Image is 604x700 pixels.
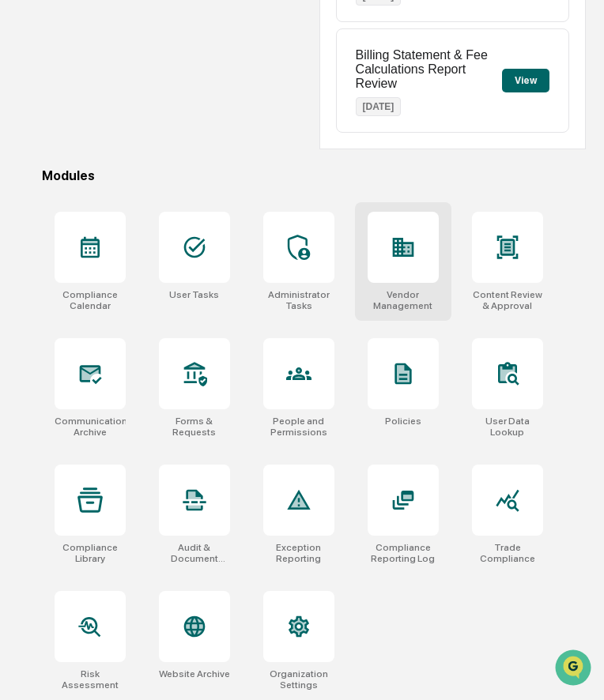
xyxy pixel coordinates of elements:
button: Start new chat [269,126,288,145]
div: Communications Archive [55,416,126,438]
div: User Tasks [169,289,219,300]
div: Compliance Library [55,542,126,564]
span: Data Lookup [32,229,100,245]
p: How can we help? [16,33,288,58]
div: Website Archive [159,668,230,679]
img: 1746055101610-c473b297-6a78-478c-a979-82029cc54cd1 [16,121,44,149]
div: 🖐️ [16,201,28,213]
div: Organization Settings [263,668,334,691]
div: 🔎 [16,231,28,243]
div: We're available if you need us! [54,137,200,149]
div: Content Review & Approval [472,289,543,311]
div: User Data Lookup [472,416,543,438]
a: Powered byPylon [111,267,191,280]
div: 🗄️ [115,201,127,213]
div: Vendor Management [368,289,439,311]
p: [DATE] [356,97,402,116]
div: Trade Compliance [472,542,543,564]
div: Start new chat [54,121,259,137]
div: Risk Assessment [55,668,126,691]
div: Audit & Document Logs [159,542,230,564]
p: Billing Statement & Fee Calculations Report Review [356,48,502,91]
a: 🔎Data Lookup [9,223,106,251]
a: 🗄️Attestations [108,193,202,221]
div: Modules [42,168,586,183]
span: Preclearance [32,199,102,215]
div: Compliance Reporting Log [368,542,439,564]
iframe: Open customer support [553,648,596,691]
div: People and Permissions [263,416,334,438]
div: Policies [385,416,421,427]
div: Exception Reporting [263,542,334,564]
div: Forms & Requests [159,416,230,438]
div: Compliance Calendar [55,289,126,311]
div: Administrator Tasks [263,289,334,311]
a: 🖐️Preclearance [9,193,108,221]
span: Pylon [157,268,191,280]
span: Attestations [130,199,196,215]
button: View [502,69,549,92]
